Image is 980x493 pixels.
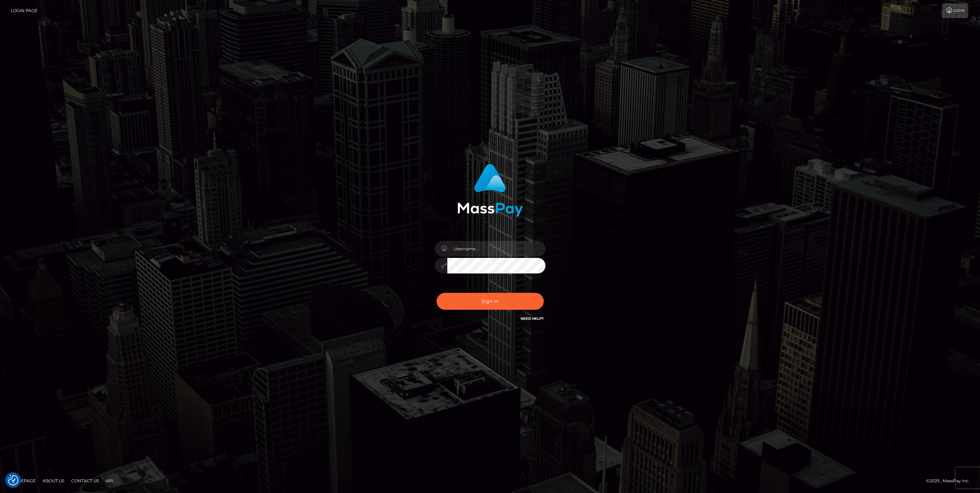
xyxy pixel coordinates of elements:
img: Revisit consent button [8,475,18,485]
button: Consent Preferences [8,475,18,485]
button: Sign in [437,293,544,310]
a: Homepage [8,475,38,486]
input: Username... [447,241,545,257]
img: MassPay Login [457,164,523,217]
div: © 2025 , MassPay Inc. [926,477,975,485]
a: Login Page [11,3,37,18]
a: About Us [40,475,67,486]
a: API [103,475,116,486]
a: Contact Us [68,475,102,486]
a: Login [942,3,968,18]
a: Need Help? [521,316,544,321]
